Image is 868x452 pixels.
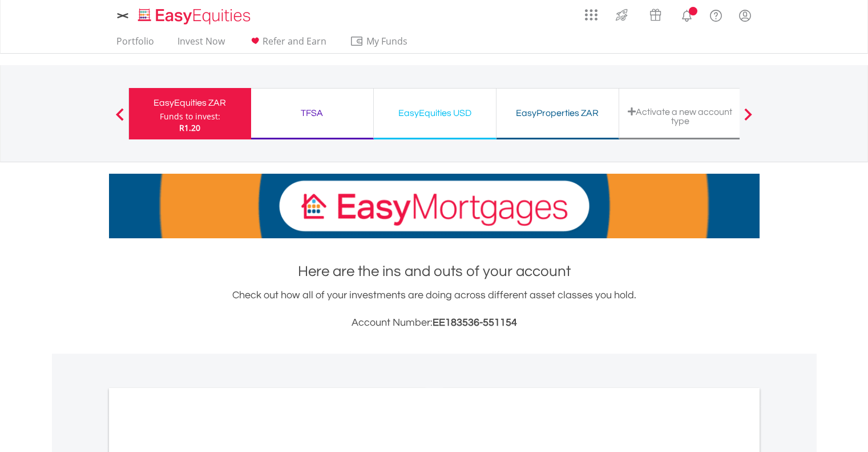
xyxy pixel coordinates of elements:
[136,95,244,111] div: EasyEquities ZAR
[263,35,326,47] span: Refer and Earn
[585,9,597,21] img: grid-menu-icon.svg
[672,3,701,26] a: Notifications
[381,105,489,121] div: EasyEquities USD
[134,3,255,26] a: Home page
[109,315,760,331] h3: Account Number:
[433,317,517,328] span: EE183536-551154
[258,105,366,121] div: TFSA
[109,261,760,282] h1: Here are the ins and outs of your account
[109,287,760,331] div: Check out how all of your investments are doing across different asset classes you hold.
[112,35,159,53] a: Portfolio
[160,111,220,122] div: Funds to invest:
[179,122,200,133] span: R1.20
[244,35,331,53] a: Refer and Earn
[578,3,605,21] a: AppsGrid
[730,3,760,28] a: My Profile
[639,3,672,24] a: Vouchers
[136,7,255,26] img: EasyEquities_Logo.png
[626,107,734,126] div: Activate a new account type
[109,174,760,238] img: EasyMortage Promotion Banner
[701,3,730,26] a: FAQ's and Support
[503,105,612,121] div: EasyProperties ZAR
[350,34,425,49] span: My Funds
[173,35,229,53] a: Invest Now
[612,6,631,24] img: thrive-v2.svg
[646,6,665,24] img: vouchers-v2.svg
